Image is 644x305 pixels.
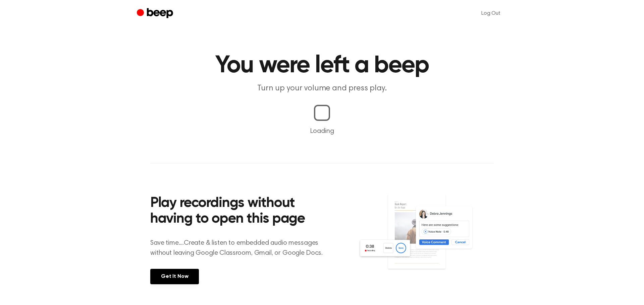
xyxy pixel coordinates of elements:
[8,126,636,136] p: Loading
[150,269,199,284] a: Get It Now
[193,83,451,94] p: Turn up your volume and press play.
[150,196,331,227] h2: Play recordings without having to open this page
[150,238,331,258] p: Save time....Create & listen to embedded audio messages without leaving Google Classroom, Gmail, ...
[475,5,507,21] a: Log Out
[150,54,494,78] h1: You were left a beep
[358,194,494,284] img: Voice Comments on Docs and Recording Widget
[137,7,175,20] a: Beep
